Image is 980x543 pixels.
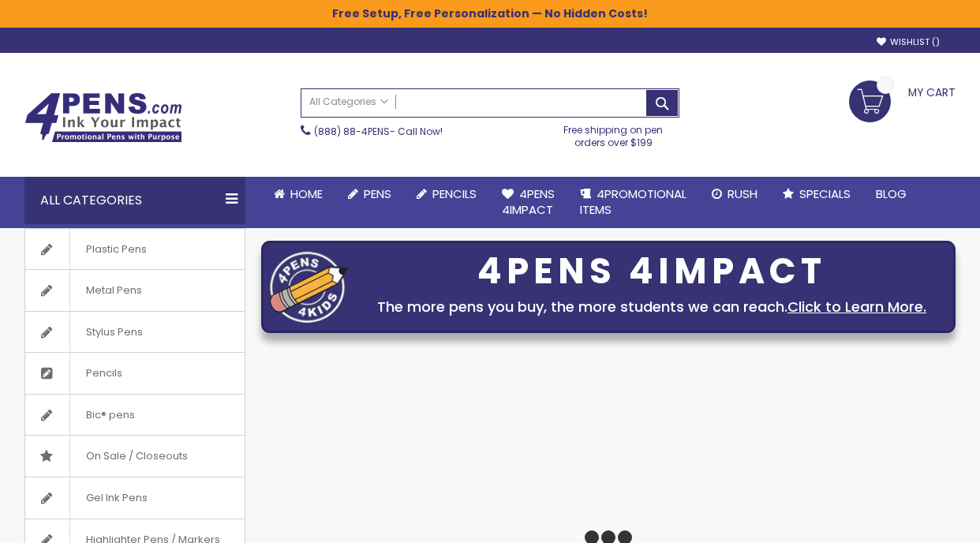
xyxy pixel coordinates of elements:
a: Click to Learn More. [787,297,926,316]
a: Plastic Pens [25,229,245,270]
span: Stylus Pens [69,312,159,353]
a: Blog [863,177,919,212]
span: - Call Now! [314,125,443,138]
span: Bic® pens [69,395,151,436]
span: Metal Pens [69,270,158,311]
span: Plastic Pens [69,229,163,270]
div: Free shipping on pen orders over $199 [548,118,680,149]
a: Gel Ink Pens [25,477,245,519]
a: On Sale / Closeouts [25,436,245,477]
a: Rush [699,177,770,212]
a: Stylus Pens [25,312,245,353]
a: All Categories [301,89,396,115]
a: Home [261,177,335,212]
span: Pens [364,185,391,202]
img: four_pen_logo.png [270,251,349,323]
span: Blog [876,185,907,202]
span: Pencils [69,353,138,394]
a: 4Pens4impact [489,177,567,228]
span: Home [290,185,323,202]
span: Pencils [432,185,477,202]
a: Pencils [404,177,489,212]
div: All Categories [24,177,245,224]
a: (888) 88-4PENS [314,125,390,138]
div: The more pens you buy, the more students we can reach. [357,296,947,318]
a: Wishlist [877,36,940,48]
a: Bic® pens [25,395,245,436]
img: 4Pens Custom Pens and Promotional Products [24,92,182,143]
span: 4PROMOTIONAL ITEMS [580,185,686,218]
a: 4PROMOTIONALITEMS [567,177,699,228]
span: Rush [728,185,757,202]
span: On Sale / Closeouts [69,436,204,477]
span: Gel Ink Pens [69,477,163,519]
div: 4PENS 4IMPACT [357,255,947,288]
span: 4Pens 4impact [502,185,555,218]
a: Pens [335,177,404,212]
a: Pencils [25,353,245,394]
span: All Categories [309,95,388,108]
a: Metal Pens [25,270,245,311]
span: Specials [799,185,851,202]
a: Specials [770,177,863,212]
